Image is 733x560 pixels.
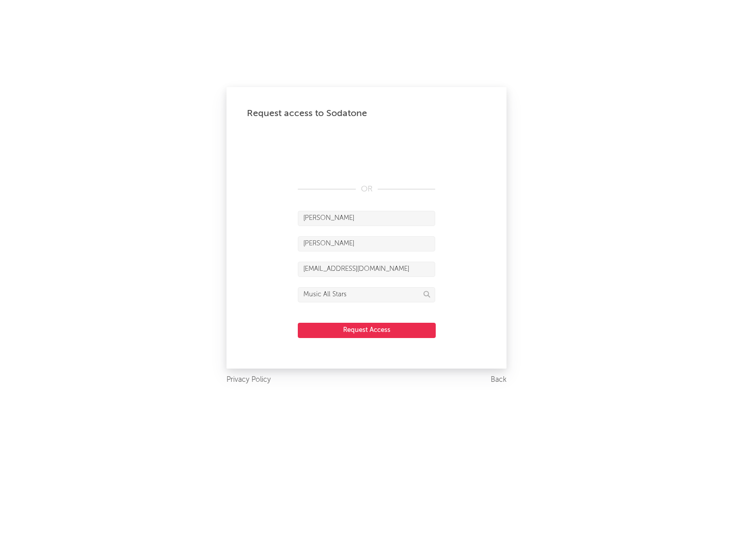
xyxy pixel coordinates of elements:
a: Back [491,374,506,386]
input: First Name [298,211,435,226]
input: Email [298,262,435,277]
div: Request access to Sodatone [247,107,486,120]
button: Request Access [298,323,436,338]
input: Last Name [298,236,435,251]
a: Privacy Policy [227,374,271,386]
div: OR [298,183,435,195]
input: Division [298,287,435,302]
